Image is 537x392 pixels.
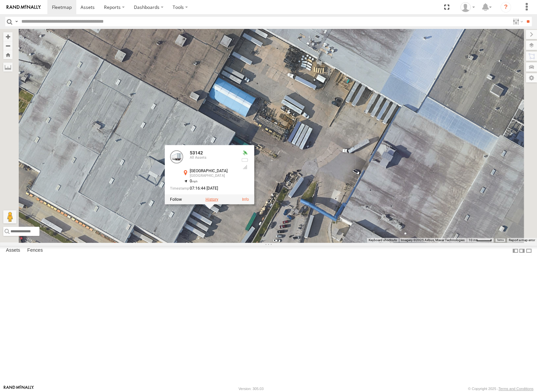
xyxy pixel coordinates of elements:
button: Zoom in [3,32,12,41]
label: Dock Summary Table to the Left [512,246,519,255]
a: View Asset Details [170,150,183,164]
span: 10 m [469,238,476,242]
a: Report a map error [509,238,535,242]
a: Visit our Website [4,385,34,392]
label: Realtime tracking of Asset [170,197,182,201]
div: All Assets [189,155,235,159]
button: Keyboard shortcuts [369,238,397,242]
div: No battery health information received from this device. [241,157,249,163]
a: Terms and Conditions [499,387,533,391]
div: Version: 305.03 [238,387,263,391]
label: Search Filter Options [510,17,524,26]
a: View Asset Details [242,197,249,201]
a: Terms [497,239,504,241]
i: ? [500,2,511,12]
label: Hide Summary Table [525,246,532,255]
button: Zoom out [3,41,12,50]
img: rand-logo.svg [7,5,41,10]
label: Dock Summary Table to the Right [519,246,525,255]
div: [GEOGRAPHIC_DATA] [189,174,235,178]
div: Last Event GSM Signal Strength [241,165,249,170]
span: Imagery ©2025 Airbus, Maxar Technologies [401,238,465,242]
label: Assets [3,246,23,255]
div: [GEOGRAPHIC_DATA] [189,169,235,173]
span: 0 [189,179,198,183]
label: Map Settings [526,73,537,82]
label: Measure [3,62,12,72]
button: Zoom Home [3,50,12,59]
div: Valid GPS Fix [241,150,249,156]
a: 53142 [189,150,203,155]
div: Date/time of location update [170,186,235,190]
button: Drag Pegman onto the map to open Street View [3,210,16,223]
div: Miky Transport [458,2,477,12]
label: Fences [24,246,46,255]
label: Search Query [14,17,19,26]
label: View Asset History [205,197,218,201]
button: Map Scale: 10 m per 43 pixels [467,238,494,242]
div: © Copyright 2025 - [468,387,533,391]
